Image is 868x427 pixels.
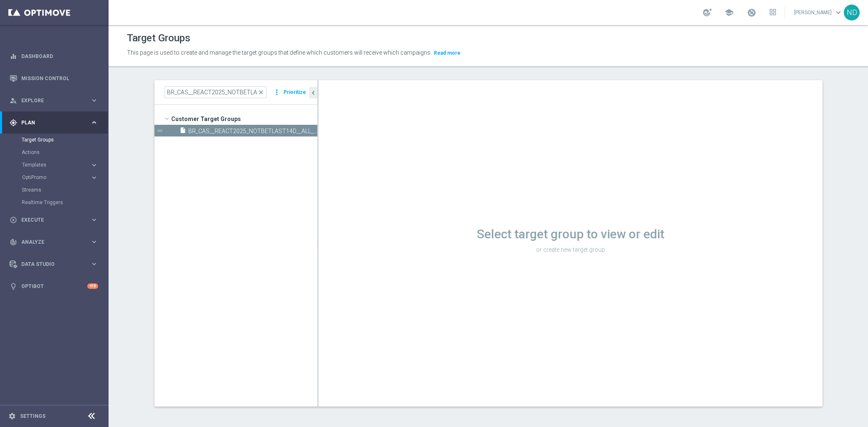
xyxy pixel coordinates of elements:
i: keyboard_arrow_right [90,260,98,268]
p: or create new target group [319,246,822,253]
i: keyboard_arrow_right [90,216,98,224]
div: Templates [22,162,90,167]
i: equalizer [10,53,17,60]
a: [PERSON_NAME]keyboard_arrow_down [793,6,844,19]
i: keyboard_arrow_right [90,161,98,169]
a: Mission Control [21,67,98,89]
div: ND [844,5,860,20]
span: Analyze [21,240,90,245]
a: Optibot [21,275,87,297]
i: more_vert [273,86,281,98]
div: +10 [87,283,98,289]
div: Plan [10,119,90,126]
i: gps_fixed [10,119,17,126]
input: Quick find group or folder [164,86,266,98]
div: Data Studio [10,260,90,268]
i: play_circle_outline [10,216,17,224]
i: keyboard_arrow_right [90,238,98,246]
button: Prioritize [282,87,307,98]
span: Execute [21,217,90,222]
span: Data Studio [21,262,90,267]
button: equalizer Dashboard [9,53,99,60]
span: keyboard_arrow_down [834,8,843,17]
div: Mission Control [10,67,98,89]
span: close [258,89,264,96]
i: person_search [10,97,17,104]
span: Plan [21,120,90,125]
button: Read more [433,48,461,58]
span: Templates [22,162,82,167]
div: Dashboard [10,45,98,67]
button: Data Studio keyboard_arrow_right [9,261,99,268]
i: chevron_left [309,89,317,97]
button: OptiPromo keyboard_arrow_right [22,174,99,181]
i: keyboard_arrow_right [90,96,98,104]
i: keyboard_arrow_right [90,174,98,182]
a: Realtime Triggers [22,199,87,206]
button: lightbulb Optibot +10 [9,283,99,290]
span: Customer Target Groups [171,113,317,125]
a: Streams [22,187,87,193]
span: This page is used to create and manage the target groups that define which customers will receive... [127,49,432,56]
div: OptiPromo [22,175,90,180]
button: track_changes Analyze keyboard_arrow_right [9,239,99,245]
button: gps_fixed Plan keyboard_arrow_right [9,119,99,126]
button: person_search Explore keyboard_arrow_right [9,97,99,104]
div: Target Groups [22,134,108,146]
button: Mission Control [9,75,99,82]
span: school [724,8,734,17]
div: Analyze [10,238,90,246]
div: Streams [22,184,108,196]
span: BR_CAS__REACT2025_NOTBETLAST14D__ALL_EMA_TAC_GM [188,128,317,135]
h1: Target Groups [127,32,190,44]
a: Target Groups [22,136,87,143]
i: track_changes [10,238,17,246]
span: Explore [21,98,90,103]
button: Templates keyboard_arrow_right [22,162,99,168]
i: keyboard_arrow_right [90,119,98,126]
div: Actions [22,146,108,159]
button: play_circle_outline Execute keyboard_arrow_right [9,217,99,223]
a: Dashboard [21,45,98,67]
div: Explore [10,97,90,104]
div: Templates [22,159,108,171]
a: Settings [20,414,46,419]
i: insert_drive_file [180,127,186,136]
button: chevron_left [309,87,317,99]
div: OptiPromo [22,171,108,184]
a: Actions [22,149,87,156]
div: Optibot [10,275,98,297]
i: lightbulb [10,283,17,290]
i: settings [8,412,16,420]
span: OptiPromo [22,175,82,180]
div: Realtime Triggers [22,196,108,209]
h1: Select target group to view or edit [319,227,822,242]
div: Execute [10,216,90,224]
